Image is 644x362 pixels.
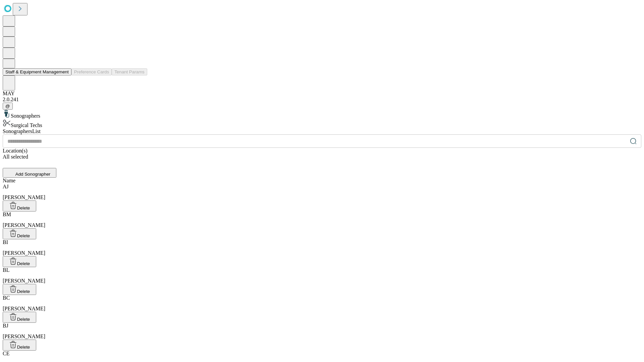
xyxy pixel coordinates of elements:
[3,323,8,328] span: BJ
[17,233,30,238] span: Delete
[3,212,11,217] span: BM
[15,172,50,177] span: Add Sonographer
[3,97,641,103] div: 2.0.241
[17,317,30,322] span: Delete
[3,154,641,160] div: All selected
[3,323,641,340] div: [PERSON_NAME]
[3,184,9,189] span: AJ
[3,184,641,200] div: [PERSON_NAME]
[71,68,112,75] button: Preference Cards
[3,239,641,256] div: [PERSON_NAME]
[3,340,36,351] button: Delete
[3,148,28,154] span: Location(s)
[3,228,36,239] button: Delete
[3,128,641,134] div: Sonographers List
[3,200,36,212] button: Delete
[3,212,641,228] div: [PERSON_NAME]
[3,284,36,295] button: Delete
[3,168,56,178] button: Add Sonographer
[3,178,641,184] div: Name
[3,295,10,301] span: BC
[3,110,641,119] div: Sonographers
[3,103,13,110] button: @
[5,104,10,109] span: @
[3,119,641,128] div: Surgical Techs
[3,256,36,267] button: Delete
[17,261,30,266] span: Delete
[17,345,30,350] span: Delete
[3,68,71,75] button: Staff & Equipment Management
[3,295,641,312] div: [PERSON_NAME]
[17,205,30,210] span: Delete
[3,312,36,323] button: Delete
[3,267,9,273] span: BL
[112,68,147,75] button: Tenant Params
[3,90,641,97] div: MAY
[17,289,30,294] span: Delete
[3,351,9,356] span: CE
[3,239,8,245] span: BI
[3,267,641,284] div: [PERSON_NAME]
